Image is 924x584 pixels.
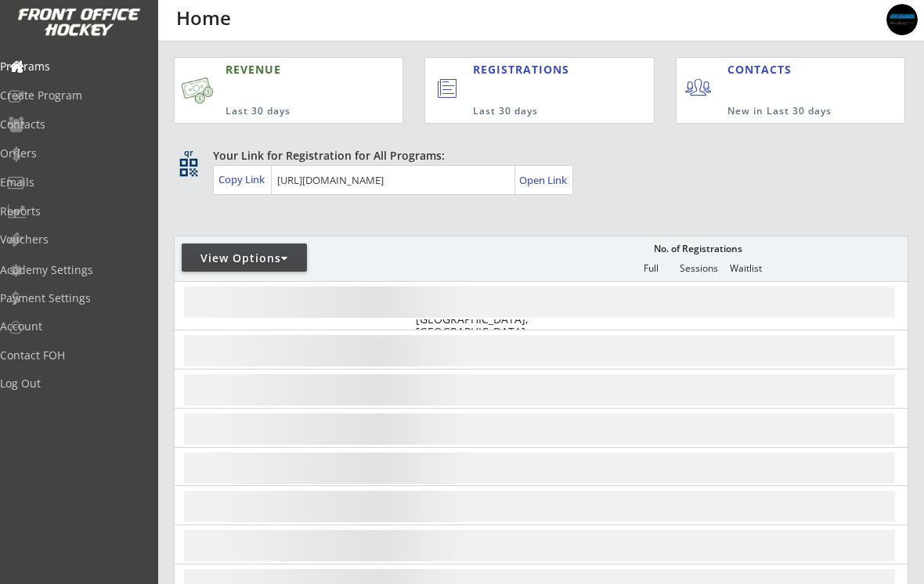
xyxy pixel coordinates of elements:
[226,105,338,118] div: Last 30 days
[182,251,307,266] div: View Options
[179,148,197,158] div: qr
[177,156,200,179] button: qr_code
[218,172,268,186] div: Copy Link
[473,62,590,78] div: REGISTRATIONS
[627,263,674,274] div: Full
[727,62,799,78] div: CONTACTS
[649,243,746,254] div: No. of Registrations
[213,148,860,164] div: Your Link for Registration for All Programs:
[473,105,589,118] div: Last 30 days
[519,174,568,187] div: Open Link
[519,169,568,191] a: Open Link
[727,105,832,118] div: New in Last 30 days
[722,263,769,274] div: Waitlist
[675,263,722,274] div: Sessions
[226,62,338,78] div: REVENUE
